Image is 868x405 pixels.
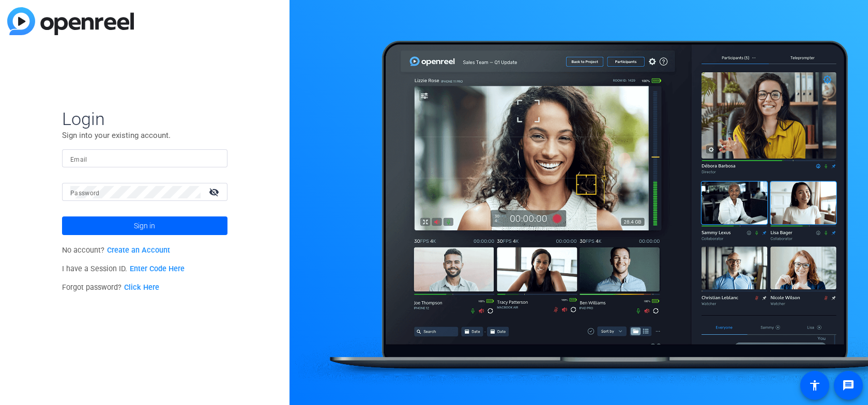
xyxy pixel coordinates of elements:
[62,216,227,235] button: Sign in
[130,264,185,273] a: Enter Code Here
[124,283,159,292] a: Click Here
[62,264,185,273] span: I have a Session ID.
[70,152,219,165] input: Enter Email Address
[62,108,227,130] span: Login
[62,283,159,292] span: Forgot password?
[203,184,227,199] mat-icon: visibility_off
[70,156,87,163] mat-label: Email
[809,379,821,392] mat-icon: accessibility
[70,190,100,197] mat-label: Password
[134,213,155,239] span: Sign in
[62,246,170,255] span: No account?
[7,7,134,35] img: blue-gradient.svg
[842,379,855,392] mat-icon: message
[107,246,170,255] a: Create an Account
[62,130,227,141] p: Sign into your existing account.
